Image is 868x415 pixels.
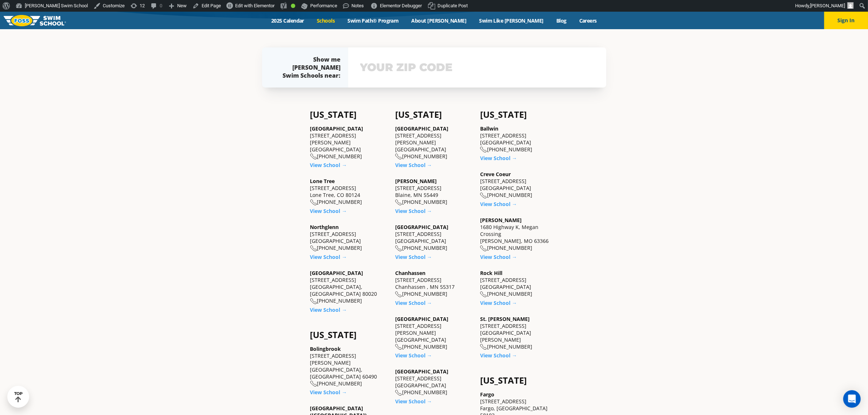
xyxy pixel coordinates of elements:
div: [STREET_ADDRESS][PERSON_NAME] [GEOGRAPHIC_DATA] [PHONE_NUMBER] [395,315,473,350]
a: View School → [395,398,432,405]
a: [GEOGRAPHIC_DATA] [310,269,363,276]
a: Blog [550,17,573,24]
a: [GEOGRAPHIC_DATA] [310,125,363,132]
span: Edit with Elementor [235,3,275,8]
div: [STREET_ADDRESS][PERSON_NAME] [GEOGRAPHIC_DATA], [GEOGRAPHIC_DATA] 60490 [PHONE_NUMBER] [310,345,388,387]
a: View School → [395,352,432,359]
div: [STREET_ADDRESS] [GEOGRAPHIC_DATA][PERSON_NAME] [PHONE_NUMBER] [480,315,558,350]
input: YOUR ZIP CODE [358,57,596,78]
img: location-phone-o-icon.svg [395,344,402,350]
img: location-phone-o-icon.svg [395,154,402,160]
h4: [US_STATE] [480,109,558,120]
img: location-phone-o-icon.svg [395,199,402,206]
div: [STREET_ADDRESS][PERSON_NAME] [GEOGRAPHIC_DATA] [PHONE_NUMBER] [310,125,388,160]
div: [STREET_ADDRESS] [GEOGRAPHIC_DATA] [PHONE_NUMBER] [480,125,558,153]
div: [STREET_ADDRESS] Blaine, MN 55449 [PHONE_NUMBER] [395,178,473,206]
h4: [US_STATE] [395,109,473,120]
div: [STREET_ADDRESS] Lone Tree, CO 80124 [PHONE_NUMBER] [310,178,388,206]
img: location-phone-o-icon.svg [480,147,487,153]
a: View School → [310,207,347,214]
div: [STREET_ADDRESS] Chanhassen , MN 55317 [PHONE_NUMBER] [395,269,473,298]
a: Bolingbrook [310,345,341,352]
a: [GEOGRAPHIC_DATA] [395,125,448,132]
div: [STREET_ADDRESS] [GEOGRAPHIC_DATA] [PHONE_NUMBER] [480,269,558,298]
img: location-phone-o-icon.svg [395,390,402,396]
a: View School → [480,299,517,306]
a: View School → [310,253,347,260]
a: View School → [480,352,517,359]
a: Rock Hill [480,269,502,276]
img: location-phone-o-icon.svg [310,199,317,206]
div: [STREET_ADDRESS] [GEOGRAPHIC_DATA] [PHONE_NUMBER] [480,171,558,199]
a: View School → [480,155,517,162]
a: View School → [480,253,517,260]
a: Fargo [480,391,494,398]
button: Sign In [824,12,868,29]
a: [GEOGRAPHIC_DATA] [395,315,448,322]
div: [STREET_ADDRESS] [GEOGRAPHIC_DATA] [PHONE_NUMBER] [310,224,388,252]
a: Schools [311,17,341,24]
a: View School → [395,162,432,168]
img: location-phone-o-icon.svg [480,245,487,252]
a: [GEOGRAPHIC_DATA] [395,368,448,375]
img: location-phone-o-icon.svg [310,381,317,387]
h4: [US_STATE] [480,375,558,385]
a: View School → [310,306,347,313]
div: [STREET_ADDRESS][PERSON_NAME] [GEOGRAPHIC_DATA] [PHONE_NUMBER] [395,125,473,160]
a: About [PERSON_NAME] [405,17,473,24]
a: View School → [395,253,432,260]
h4: [US_STATE] [310,109,388,120]
div: TOP [14,391,23,403]
img: location-phone-o-icon.svg [310,154,317,160]
img: FOSS Swim School Logo [4,15,66,26]
img: location-phone-o-icon.svg [395,245,402,252]
a: View School → [395,207,432,214]
a: [PERSON_NAME] [395,178,437,185]
a: View School → [395,299,432,306]
a: Chanhassen [395,269,425,276]
a: Creve Coeur [480,171,511,178]
a: St. [PERSON_NAME] [480,315,530,322]
a: [PERSON_NAME] [480,217,522,224]
div: Open Intercom Messenger [843,390,861,408]
img: location-phone-o-icon.svg [310,298,317,305]
a: View School → [310,162,347,168]
img: location-phone-o-icon.svg [480,193,487,199]
div: Good [291,4,295,8]
img: location-phone-o-icon.svg [480,344,487,350]
a: Careers [573,17,603,24]
div: [STREET_ADDRESS] [GEOGRAPHIC_DATA] [PHONE_NUMBER] [395,368,473,396]
a: 2025 Calendar [265,17,311,24]
h4: [US_STATE] [310,330,388,340]
a: View School → [480,201,517,207]
a: Swim Path® Program [341,17,405,24]
div: [STREET_ADDRESS] [GEOGRAPHIC_DATA], [GEOGRAPHIC_DATA] 80020 [PHONE_NUMBER] [310,269,388,305]
a: View School → [310,389,347,396]
div: Show me [PERSON_NAME] Swim Schools near: [277,55,341,79]
a: Swim Like [PERSON_NAME] [473,17,550,24]
img: location-phone-o-icon.svg [310,245,317,252]
div: [STREET_ADDRESS] [GEOGRAPHIC_DATA] [PHONE_NUMBER] [395,224,473,252]
img: location-phone-o-icon.svg [395,291,402,298]
a: [GEOGRAPHIC_DATA] [395,224,448,230]
a: Ballwin [480,125,498,132]
a: Lone Tree [310,178,335,185]
span: [PERSON_NAME] [810,3,845,8]
a: Northglenn [310,224,339,230]
div: 1680 Highway K, Megan Crossing [PERSON_NAME], MO 63366 [PHONE_NUMBER] [480,217,558,252]
img: location-phone-o-icon.svg [480,291,487,298]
